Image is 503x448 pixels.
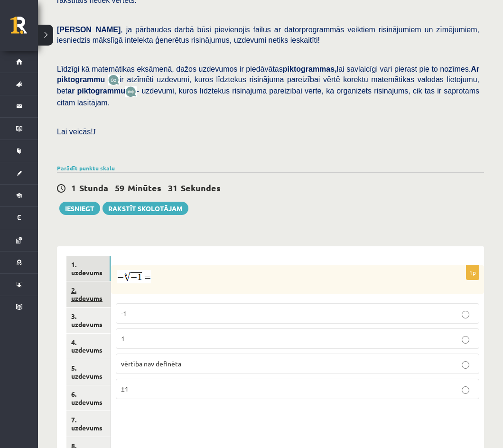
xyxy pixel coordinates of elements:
[66,256,111,281] a: 1. uzdevums
[108,75,120,85] img: JfuEzvunn4EvwAAAAASUVORK5CYII=
[10,17,38,40] a: Rīgas 1. Tālmācības vidusskola
[57,164,115,172] a: Parādīt punktu skalu
[93,128,96,136] span: J
[121,384,129,393] span: ±1
[66,359,111,385] a: 5. uzdevums
[57,26,479,44] span: , ja pārbaudes darbā būsi pievienojis failus ar datorprogrammās veiktiem risinājumiem un zīmējumi...
[57,26,121,34] span: [PERSON_NAME]
[66,334,111,359] a: 4. uzdevums
[59,202,100,215] button: Iesniegt
[466,265,479,280] p: 1p
[117,270,151,283] img: wmiZW36ox47uiI4BpAAAAAElFTkSuQmCC
[57,65,479,84] span: Līdzīgi kā matemātikas eksāmenā, dažos uzdevumos ir piedāvātas lai savlaicīgi vari pierast pie to...
[462,311,469,318] input: -1
[57,87,479,106] span: - uzdevumi, kuros līdztekus risinājuma pareizībai vērtē, kā organizēts risinājums, cik tas ir sap...
[121,334,125,343] span: 1
[283,65,337,73] b: piktogrammas,
[57,128,93,136] span: Lai veicās!
[462,361,469,369] input: vērtība nav definēta
[57,75,479,95] span: ir atzīmēti uzdevumi, kuros līdztekus risinājuma pareizībai vērtē korektu matemātikas valodas lie...
[462,336,469,344] input: 1
[181,182,221,193] span: Sekundes
[102,202,188,215] a: Rakstīt skolotājam
[66,411,111,437] a: 7. uzdevums
[71,182,76,193] span: 1
[66,385,111,411] a: 6. uzdevums
[115,182,124,193] span: 59
[121,359,181,368] span: vērtība nav definēta
[462,386,469,394] input: ±1
[121,309,127,317] span: -1
[66,281,111,307] a: 2. uzdevums
[168,182,177,193] span: 31
[67,87,125,95] b: ar piktogrammu
[128,182,161,193] span: Minūtes
[79,182,108,193] span: Stunda
[66,308,111,333] a: 3. uzdevums
[125,86,137,97] img: wKvN42sLe3LLwAAAABJRU5ErkJggg==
